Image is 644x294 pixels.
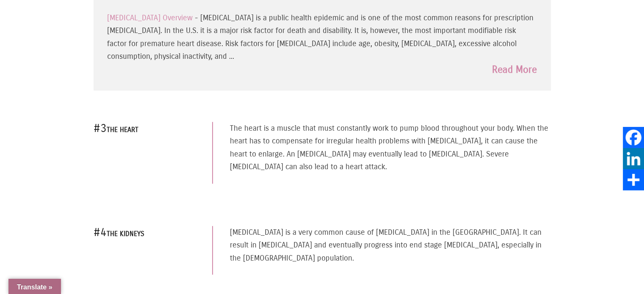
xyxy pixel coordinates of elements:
[195,13,198,22] span: -
[230,226,550,265] p: [MEDICAL_DATA] is a very common cause of [MEDICAL_DATA] in the [GEOGRAPHIC_DATA]. It can result i...
[17,283,53,291] span: Translate »
[94,121,194,137] h5: #3
[107,13,193,22] a: [MEDICAL_DATA] Overview
[230,122,550,173] p: The heart is a muscle that must constantly work to pump blood throughout your body. When the hear...
[107,230,144,238] strong: The Kidneys
[492,63,537,77] a: Read More
[107,126,138,134] strong: The Heart
[623,127,644,148] a: Facebook
[94,225,194,241] h5: #4
[623,148,644,169] a: LinkedIn
[107,13,537,77] span: [MEDICAL_DATA] is a public health epidemic and is one of the most common reasons for prescription...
